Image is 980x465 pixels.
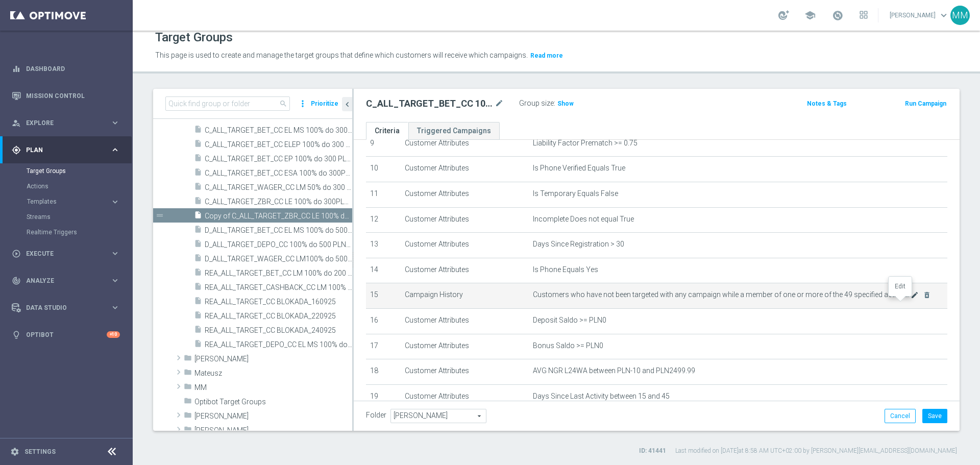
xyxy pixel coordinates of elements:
[205,340,352,349] span: REA_ALL_TARGET_DEPO_CC EL MS 100% do 300 PLN_080925
[26,120,110,126] span: Explore
[401,359,529,385] td: Customer Attributes
[639,447,666,455] label: ID: 41441
[366,334,401,359] td: 17
[27,213,106,221] a: Streams
[194,355,352,363] span: Maryna Sh.
[12,330,21,339] i: lightbulb
[24,449,56,455] a: Settings
[11,119,120,127] div: person_search Explore keyboard_arrow_right
[533,265,598,274] span: Is Phone Equals Yes
[366,97,493,110] h2: C_ALL_TARGET_BET_CC 100% do 300 PLN_021025
[11,250,120,258] div: play_circle_outline Execute keyboard_arrow_right
[194,282,202,294] i: insert_drive_file
[194,297,202,308] i: insert_drive_file
[11,331,120,339] div: lightbulb Optibot +10
[205,326,352,335] span: REA_ALL_TARGET_CC BLOKADA_240925
[366,122,408,140] a: Criteria
[401,207,529,233] td: Customer Attributes
[401,258,529,283] td: Customer Attributes
[12,249,110,258] div: Execute
[938,10,949,21] span: keyboard_arrow_down
[885,409,916,423] button: Cancel
[495,97,504,110] i: mode_edit
[11,277,120,285] button: track_changes Analyze keyboard_arrow_right
[11,304,120,312] button: Data Studio keyboard_arrow_right
[205,240,352,249] span: D_ALL_TARGET_DEPO_CC 100% do 500 PLN_110825
[11,146,120,154] button: gps_fixed Plan keyboard_arrow_right
[12,276,21,285] i: track_changes
[26,251,110,257] span: Execute
[194,426,352,435] span: Piotr G.
[12,55,120,82] div: Dashboard
[194,369,352,378] span: Mateusz
[155,51,528,59] span: This page is used to create and manage the target groups that define which customers will receive...
[675,447,957,455] label: Last modified on [DATE] at 8:58 AM UTC+02:00 by [PERSON_NAME][EMAIL_ADDRESS][DOMAIN_NAME]
[557,100,574,107] span: Show
[366,131,401,157] td: 9
[26,147,110,153] span: Plan
[408,122,500,140] a: Triggered Campaigns
[12,64,21,74] i: equalizer
[554,99,555,108] label: :
[194,182,202,194] i: insert_drive_file
[401,384,529,410] td: Customer Attributes
[205,183,352,192] span: C_ALL_TARGET_WAGER_CC LM 50% do 300 PLN_150925
[205,198,352,206] span: C_ALL_TARGET_ZBR_CC LE 100% do 300PLN_220925
[205,312,352,321] span: REA_ALL_TARGET_CC BLOKADA_220925
[12,118,21,128] i: person_search
[184,411,192,423] i: folder
[12,249,21,258] i: play_circle_outline
[27,199,100,205] span: Templates
[533,392,670,401] span: Days Since Last Activity between 15 and 45
[12,276,110,285] div: Analyze
[366,233,401,258] td: 13
[27,198,120,206] button: Templates keyboard_arrow_right
[26,82,120,109] a: Mission Control
[533,316,606,325] span: Deposit Saldo >= PLN0
[366,182,401,207] td: 11
[27,194,132,209] div: Templates
[110,197,120,207] i: keyboard_arrow_right
[194,154,202,165] i: insert_drive_file
[12,118,110,128] div: Explore
[401,283,529,309] td: Campaign History
[529,50,564,61] button: Read more
[27,225,132,240] div: Realtime Triggers
[205,226,352,235] span: D_ALL_TARGET_BET_CC EL MS 100% do 500 PLN_040925
[27,182,106,190] a: Actions
[12,303,110,312] div: Data Studio
[950,6,970,25] div: MM
[366,157,401,182] td: 10
[366,308,401,334] td: 16
[27,179,132,194] div: Actions
[279,100,287,108] span: search
[27,167,106,175] a: Target Groups
[342,100,352,109] i: chevron_left
[12,321,120,348] div: Optibot
[194,398,352,406] span: Optibot Target Groups
[205,140,352,149] span: C_ALL_TARGET_BET_CC ELEP 100% do 300 PLN_210725
[366,384,401,410] td: 19
[205,169,352,178] span: C_ALL_TARGET_BET_CC ESA 100% do 300PLN_240725
[27,228,106,236] a: Realtime Triggers
[110,118,120,128] i: keyboard_arrow_right
[205,298,352,306] span: REA_ALL_TARGET_CC BLOKADA_160925
[366,207,401,233] td: 12
[205,283,352,292] span: REA_ALL_TARGET_CASHBACK_CC LM 100% do 200 PLN_250925
[194,412,352,421] span: Patryk P.
[26,278,110,284] span: Analyze
[11,92,120,100] button: Mission Control
[298,96,308,111] i: more_vert
[923,291,931,299] i: delete_forever
[12,145,21,155] i: gps_fixed
[889,8,950,23] a: [PERSON_NAME]keyboard_arrow_down
[205,269,352,278] span: REA_ALL_TARGET_BET_CC LM 100% do 200 PLN_290925
[110,145,120,155] i: keyboard_arrow_right
[184,397,192,408] i: folder
[194,268,202,280] i: insert_drive_file
[107,331,120,338] div: +10
[110,276,120,285] i: keyboard_arrow_right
